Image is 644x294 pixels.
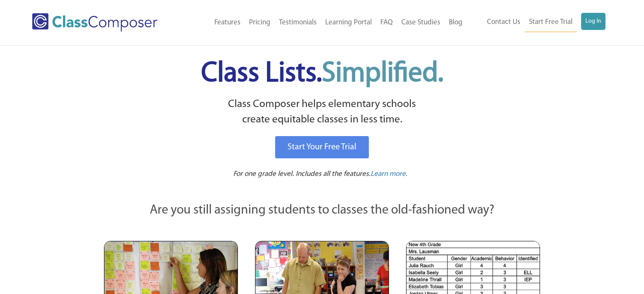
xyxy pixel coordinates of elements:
span: Class Lists. [201,60,443,88]
a: Contact Us [483,13,525,32]
span: Start Your Free Trial [288,143,356,151]
span: Simplified. [322,60,443,88]
img: Class Composer [32,13,157,32]
a: Start Your Free Trial [275,136,369,158]
nav: Header Menu [184,13,467,32]
span: Learn more. [371,170,407,178]
a: FAQ [376,13,397,32]
a: Pricing [245,13,275,32]
nav: Header Menu [467,13,605,32]
a: Blog [445,13,467,32]
p: Class Composer helps elementary schools create equitable classes in less time. [103,97,542,128]
a: Features [210,13,245,32]
a: Testimonials [275,13,321,32]
a: Start Free Trial [525,13,577,32]
a: Log In [581,13,605,30]
a: Learning Portal [321,13,376,32]
span: For one grade level. Includes all the features. [233,170,371,178]
p: Are you still assigning students to classes the old-fashioned way? [104,201,540,220]
a: Case Studies [397,13,445,32]
a: Learn more. [371,169,407,180]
